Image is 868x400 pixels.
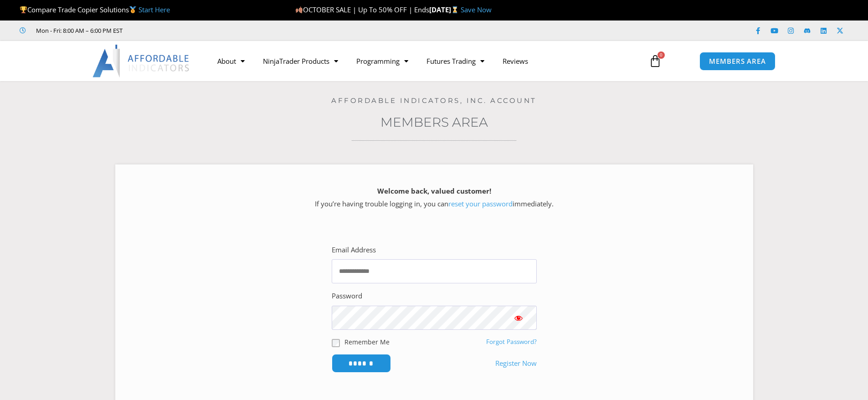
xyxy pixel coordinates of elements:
a: MEMBERS AREA [699,52,776,71]
a: Futures Trading [417,51,493,72]
a: reset your password [448,199,513,208]
a: Register Now [495,357,537,370]
a: Start Here [139,5,170,14]
label: Email Address [332,244,376,256]
a: Save Now [461,5,492,14]
strong: [DATE] [429,5,461,14]
span: 0 [657,51,665,59]
span: OCTOBER SALE | Up To 50% OFF | Ends [295,5,429,14]
p: If you’re having trouble logging in, you can immediately. [131,185,737,210]
a: Programming [347,51,417,72]
label: Password [332,290,362,303]
img: 🏆 [20,6,27,13]
a: Forgot Password? [486,338,537,346]
label: Remember Me [344,337,390,347]
span: Compare Trade Copier Solutions [20,5,170,14]
button: Show password [500,306,537,330]
img: 🍂 [296,6,303,13]
a: Members Area [380,114,488,130]
img: 🥇 [129,6,136,13]
a: About [208,51,254,72]
a: Reviews [493,51,537,72]
img: ⌛ [452,6,458,13]
a: NinjaTrader Products [254,51,347,72]
span: Mon - Fri: 8:00 AM – 6:00 PM EST [34,25,123,36]
nav: Menu [208,51,638,72]
a: Affordable Indicators, Inc. Account [331,96,537,105]
strong: Welcome back, valued customer! [377,186,491,195]
a: 0 [635,48,675,74]
img: LogoAI | Affordable Indicators – NinjaTrader [92,45,190,77]
iframe: Customer reviews powered by Trustpilot [135,26,272,35]
span: MEMBERS AREA [709,58,766,65]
